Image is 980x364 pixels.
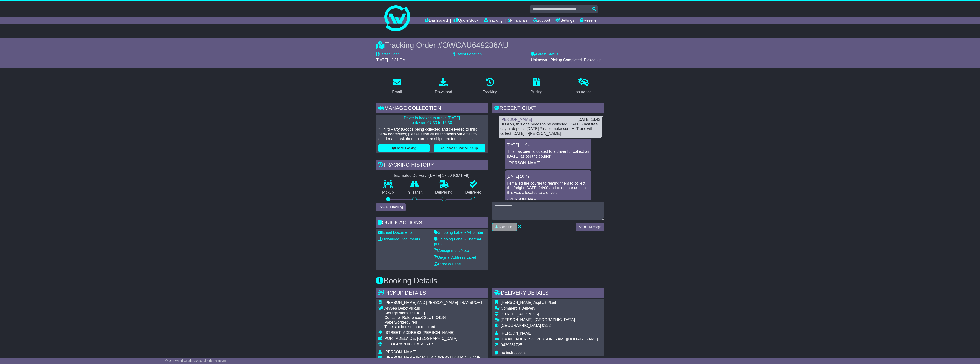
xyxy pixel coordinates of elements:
p: This has been allocated to a driver for collection [DATE] as per the courier. [507,149,589,159]
div: Paperwork [384,320,483,325]
span: [GEOGRAPHIC_DATA] [384,342,425,346]
a: Tracking [480,76,500,96]
div: Tracking history [376,160,488,171]
a: Tracking [484,17,503,24]
div: [PERSON_NAME], [GEOGRAPHIC_DATA] [501,318,598,322]
div: Tracking [483,89,497,95]
p: Delivered [459,190,488,195]
div: [DATE] 10:49 [507,174,590,179]
label: Latest Status [531,52,558,57]
a: Pricing [528,76,545,96]
a: Settings [555,17,574,24]
div: Delivery Details [492,288,604,299]
div: Download [435,89,452,95]
a: Original Address Label [434,255,476,260]
span: [PERSON_NAME] [501,331,532,335]
div: [DATE] 13:42 [577,117,600,122]
div: [DATE] 17:00 (GMT +9) [429,173,469,178]
span: Commercial [501,306,521,310]
a: Shipping Label - Thermal printer [434,237,481,246]
button: View Full Tracking [376,203,406,211]
a: [PERSON_NAME] [500,117,532,122]
span: Air/Sea Depot [384,306,408,310]
a: Download Documents [378,237,420,241]
span: [PERSON_NAME][EMAIL_ADDRESS][DOMAIN_NAME] [384,355,482,360]
a: Address Label [434,262,462,266]
a: Email Documents [378,230,413,235]
div: Storage starts at [384,311,483,316]
p: -[PERSON_NAME] [507,161,589,165]
span: [DATE] 12:31 PM [376,58,406,62]
div: Pickup [384,306,483,311]
p: In Transit [400,190,429,195]
a: Quote/Book [453,17,478,24]
div: PORT ADELAIDE, [GEOGRAPHIC_DATA] [384,336,483,341]
span: 0439381725 [501,343,522,347]
a: Download [432,76,455,96]
div: RECENT CHAT [492,103,604,115]
span: [DATE] [413,311,425,315]
span: [PERSON_NAME] AND [PERSON_NAME] TRANSPORT [384,300,483,305]
a: Financials [508,17,528,24]
div: Delivery [501,306,598,311]
div: Pricing [531,89,542,95]
a: Insurance [572,76,594,96]
span: [PERSON_NAME] Asphalt Plant [501,300,556,305]
a: Consignment Note [434,248,469,253]
div: Estimated Delivery - [376,173,488,178]
span: not required [414,325,435,329]
p: * Third Party (Goods being collected and delivered to third party addresses) please send all atta... [378,127,485,141]
div: Container Reference: [384,315,483,320]
p: Pickup [376,190,400,195]
p: -[PERSON_NAME] [507,197,589,202]
button: Cancel Booking [378,144,430,152]
div: Email [392,89,402,95]
div: Quick Actions [376,217,488,229]
span: © One World Courier 2025. All rights reserved. [165,359,228,362]
div: [DATE] 11:04 [507,143,590,147]
label: Latest Location [453,52,482,57]
div: [STREET_ADDRESS][PERSON_NAME] [384,330,483,335]
a: Email [389,76,405,96]
button: Send a Message [576,223,604,231]
div: Pickup Details [376,288,488,299]
span: 5015 [426,342,434,346]
span: Unknown - Pickup Completed. Picked Up [531,58,602,62]
div: Hi Guys, this one needs to be collected [DATE] - last free day at depot is [DATE] Please make sur... [500,122,600,136]
a: Reseller [580,17,598,24]
p: I emailed the courier to remind them to collect the freight [DATE] 24/09 and to update us once th... [507,181,589,195]
label: Latest Scan [376,52,400,57]
p: Delivering [429,190,459,195]
div: Tracking Order # [376,41,604,50]
h3: Booking Details [376,277,604,285]
a: Dashboard [425,17,448,24]
span: required [403,320,417,324]
div: Manage collection [376,103,488,115]
span: [PERSON_NAME] [384,350,416,354]
button: Rebook / Change Pickup [434,144,485,152]
p: Driver is booked to arrive [DATE] between 07:30 to 16:30 [378,116,485,125]
div: Time slot booking [384,325,483,329]
div: Insurance [575,89,592,95]
span: [GEOGRAPHIC_DATA] [501,323,541,328]
span: OWCAU649236AU [442,41,508,50]
span: [EMAIL_ADDRESS][PERSON_NAME][DOMAIN_NAME] [501,337,598,341]
span: CSLU1434196 [421,315,446,320]
span: no instructions [501,350,526,355]
a: Support [533,17,550,24]
a: Shipping Label - A4 printer [434,230,483,235]
span: 0822 [542,323,551,328]
div: [STREET_ADDRESS] [501,312,598,317]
